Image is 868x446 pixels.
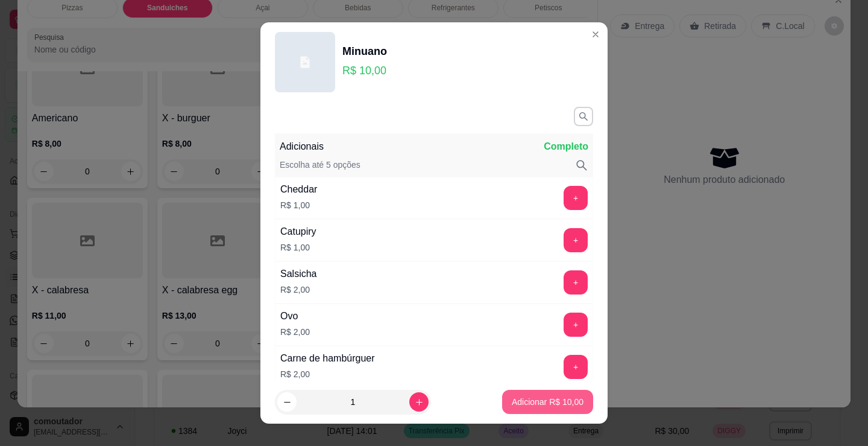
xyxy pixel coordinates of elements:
[277,392,297,412] button: decrease-product-quantity
[280,326,310,338] p: R$ 2,00
[280,267,316,281] div: Salsicha
[409,392,429,412] button: increase-product-quantity
[564,186,588,210] button: add
[544,139,588,154] p: Completo
[280,159,360,172] p: Escolha até 5 opções
[280,241,316,253] p: R$ 1,00
[280,284,316,296] p: R$ 2,00
[342,43,387,60] div: Minuano
[564,228,588,252] button: add
[280,182,317,197] div: Cheddar
[280,139,324,154] p: Adicionais
[586,25,605,44] button: Close
[280,225,316,239] div: Catupiry
[512,396,583,408] p: Adicionar R$ 10,00
[342,62,387,79] p: R$ 10,00
[280,351,375,366] div: Carne de hambúrguer
[564,355,588,379] button: add
[280,309,310,323] div: Ovo
[280,368,375,380] p: R$ 2,00
[502,390,593,414] button: Adicionar R$ 10,00
[564,270,588,295] button: add
[564,313,588,337] button: add
[280,199,317,211] p: R$ 1,00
